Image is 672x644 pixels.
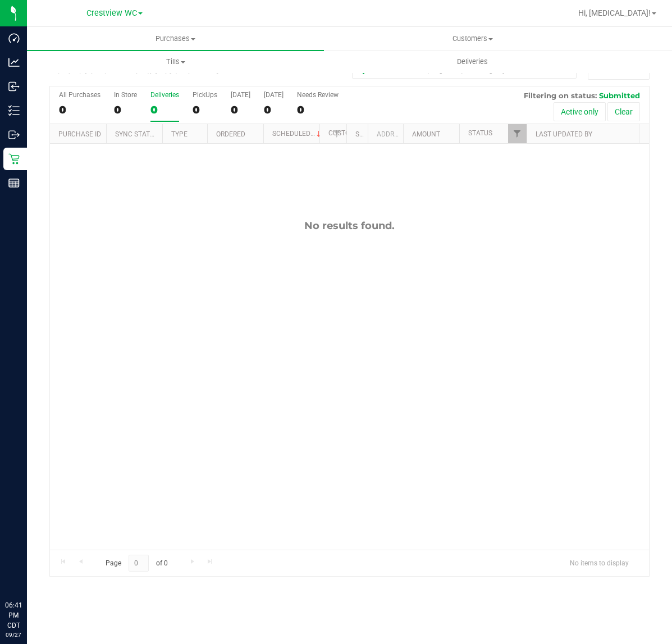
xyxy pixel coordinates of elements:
div: PickUps [193,91,217,99]
div: All Purchases [59,91,100,99]
div: 0 [297,103,339,116]
div: 0 [114,103,137,116]
span: Purchases [27,34,324,44]
button: Active only [554,102,606,121]
a: Customers [324,27,621,51]
th: Address [368,124,403,144]
div: Deliveries [150,91,179,99]
span: Tills [28,57,323,67]
span: Submitted [599,91,640,100]
inline-svg: Outbound [8,129,20,140]
div: [DATE] [264,91,284,99]
a: Deliveries [324,50,621,74]
inline-svg: Reports [8,177,20,189]
a: Amount [412,130,440,138]
div: 0 [264,103,284,116]
a: Tills [27,50,324,74]
inline-svg: Inbound [8,81,20,92]
button: Clear [607,102,640,121]
inline-svg: Dashboard [8,33,20,44]
span: Page of 0 [96,555,177,572]
div: No results found. [50,220,649,232]
a: Type [171,130,188,138]
a: Scheduled [272,130,323,138]
span: Crestview WC [86,8,137,18]
inline-svg: Inventory [8,105,20,116]
a: Sync Status [115,130,158,138]
a: Ordered [216,130,245,138]
inline-svg: Analytics [8,57,20,68]
span: Filtering on status: [524,91,597,100]
div: In Store [114,91,137,99]
h3: Purchase Fulfillment: [49,65,249,75]
p: 06:41 PM CDT [5,600,22,631]
div: 0 [231,103,250,116]
a: Filter [327,124,346,143]
a: Status [468,129,492,137]
p: 09/27 [5,631,22,639]
a: Purchase ID [58,130,101,138]
iframe: Resource center [11,554,45,588]
a: Last Updated By [536,130,592,138]
div: [DATE] [231,91,250,99]
span: Hi, [MEDICAL_DATA]! [578,8,651,17]
inline-svg: Retail [8,153,20,165]
div: 0 [150,103,179,116]
a: Purchases [27,27,324,51]
div: 0 [193,103,217,116]
div: 0 [59,103,100,116]
span: Deliveries [442,57,503,67]
span: Customers [324,34,620,44]
div: Needs Review [297,91,339,99]
a: Filter [508,124,527,143]
span: No items to display [561,555,638,572]
a: State Registry ID [355,130,414,138]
